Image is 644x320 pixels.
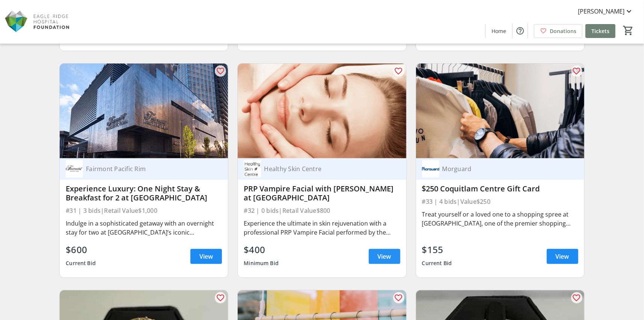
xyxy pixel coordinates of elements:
div: Minimum Bid [244,256,279,270]
a: Tickets [585,24,615,38]
mat-icon: favorite_outline [216,67,225,76]
div: $155 [422,243,452,256]
a: View [190,249,222,264]
span: View [556,252,569,261]
mat-icon: favorite_outline [216,293,225,302]
span: [PERSON_NAME] [578,7,624,16]
mat-icon: favorite_outline [394,67,403,76]
div: $250 Coquitlam Centre Gift Card [422,184,578,193]
img: $250 Coquitlam Centre Gift Card [416,64,584,158]
div: Indulge in a sophisticated getaway with an overnight stay for two at [GEOGRAPHIC_DATA]’s iconic [... [66,219,222,237]
div: #32 | 0 bids | Retail Value $800 [244,205,400,216]
a: Home [486,24,512,38]
div: Current Bid [66,256,96,270]
span: View [199,252,213,261]
mat-icon: favorite_outline [572,67,581,76]
img: Eagle Ridge Hospital Foundation's Logo [5,3,71,41]
img: Fairmont Pacific Rim [66,160,83,177]
div: PRP Vampire Facial with [PERSON_NAME] at [GEOGRAPHIC_DATA] [244,184,400,202]
span: Tickets [591,27,609,35]
a: View [369,249,400,264]
img: Morguard [422,160,439,177]
div: Healthy Skin Centre [261,165,391,173]
mat-icon: favorite_outline [572,293,581,302]
img: PRP Vampire Facial with Dr. Nasseri at Healthy Skin Centre [238,64,406,158]
div: Treat yourself or a loved one to a shopping spree at [GEOGRAPHIC_DATA], one of the premier shoppi... [422,210,578,228]
div: $600 [66,243,96,256]
span: Donations [550,27,576,35]
div: #31 | 3 bids | Retail Value $1,000 [66,205,222,216]
button: [PERSON_NAME] [572,5,639,17]
button: Help [513,23,528,38]
mat-icon: favorite_outline [394,293,403,302]
img: Healthy Skin Centre [244,160,261,177]
div: Morguard [439,165,569,173]
a: View [547,249,578,264]
span: Home [492,27,506,35]
div: $400 [244,243,279,256]
div: Fairmont Pacific Rim [83,165,213,173]
div: #33 | 4 bids | Value $250 [422,196,578,207]
img: Experience Luxury: One Night Stay & Breakfast for 2 at Fairmont Pacific Rim [60,64,228,158]
button: Cart [621,24,635,37]
a: Donations [534,24,582,38]
div: Current Bid [422,256,452,270]
span: View [378,252,391,261]
div: Experience Luxury: One Night Stay & Breakfast for 2 at [GEOGRAPHIC_DATA] [66,184,222,202]
div: Experience the ultimate in skin rejuvenation with a professional PRP Vampire Facial performed by ... [244,219,400,237]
